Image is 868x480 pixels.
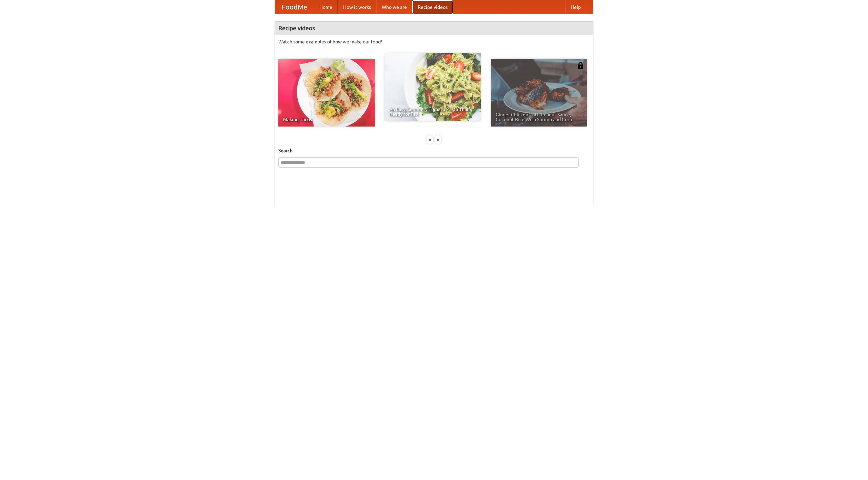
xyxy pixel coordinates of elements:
a: Home [314,0,338,14]
span: An Easy, Summery Tomato Pasta That's Ready for Fall [389,107,476,116]
a: An Easy, Summery Tomato Pasta That's Ready for Fall [384,53,481,121]
a: Help [565,0,586,14]
h4: Recipe videos [275,21,593,35]
a: Who we are [376,0,412,14]
div: » [435,135,441,144]
img: 483408.png [577,62,584,69]
div: « [427,135,433,144]
a: FoodMe [275,0,314,14]
a: Recipe videos [412,0,453,14]
p: Watch some examples of how we make our food! [278,38,590,45]
span: Making Tacos [283,117,370,122]
a: How it works [338,0,376,14]
a: Making Tacos [278,59,375,127]
h5: Search [278,147,590,154]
